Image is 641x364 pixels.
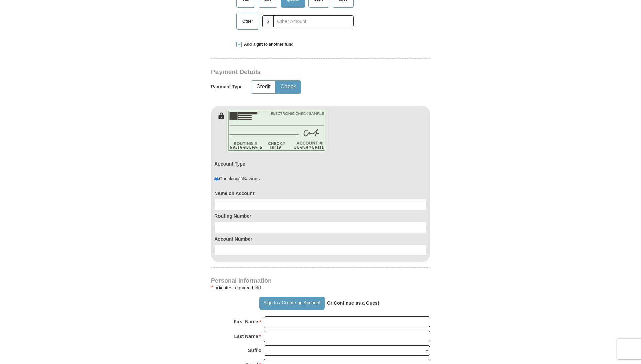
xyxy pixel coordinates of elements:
[239,16,257,26] span: Other
[211,84,243,90] h5: Payment Type
[248,345,261,355] strong: Suffix
[214,235,427,242] label: Account Number
[211,278,430,283] h4: Personal Information
[259,297,324,310] button: Sign In / Create an Account
[226,109,327,153] img: check-en.png
[273,15,354,27] input: Other Amount
[211,284,430,292] div: Indicates required field
[214,213,427,219] label: Routing Number
[234,317,258,326] strong: First Name
[214,160,245,167] label: Account Type
[327,300,379,306] strong: Or Continue as a Guest
[242,42,294,47] span: Add a gift to another fund
[251,81,275,93] button: Credit
[262,15,274,27] span: $
[276,81,301,93] button: Check
[214,175,260,182] div: Checking Savings
[211,68,383,76] h3: Payment Details
[234,332,258,341] strong: Last Name
[214,190,427,197] label: Name on Account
